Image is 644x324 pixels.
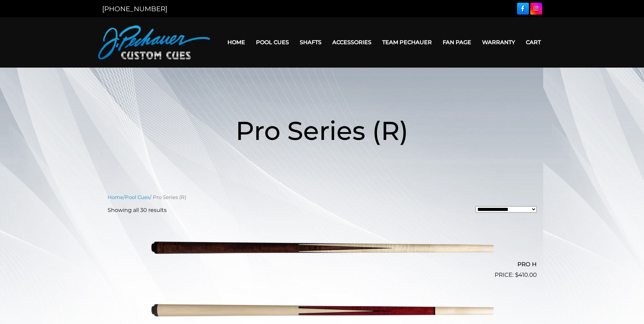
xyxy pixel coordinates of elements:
a: Accessories [327,34,377,51]
bdi: 410.00 [515,271,537,278]
span: $ [515,271,518,278]
a: [PHONE_NUMBER] [102,5,167,13]
img: Pechauer Custom Cues [98,25,210,59]
select: Shop order [476,206,537,213]
p: Showing all 30 results [108,206,167,214]
span: Pro Series (R) [236,115,408,146]
a: Cart [520,34,546,51]
img: PRO H [151,220,494,277]
a: Fan Page [437,34,477,51]
a: Warranty [477,34,520,51]
h2: PRO H [108,258,537,271]
a: Pool Cues [251,34,294,51]
a: Team Pechauer [377,34,437,51]
a: Home [222,34,251,51]
nav: Breadcrumb [108,194,537,201]
a: Home [108,194,123,200]
a: PRO H $410.00 [108,220,537,280]
a: Shafts [294,34,327,51]
a: Pool Cues [125,194,150,200]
